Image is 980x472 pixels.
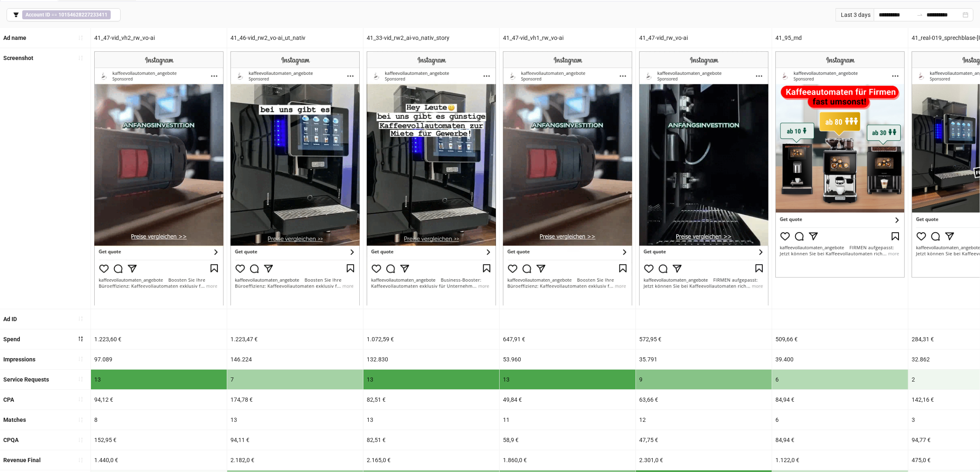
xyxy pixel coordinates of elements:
b: Ad name [3,35,26,41]
div: 1.072,59 € [363,329,499,349]
span: sort-ascending [78,55,84,61]
span: sort-ascending [78,35,84,41]
div: 9 [636,370,772,389]
span: filter [13,12,19,18]
b: Service Requests [3,376,49,383]
div: 84,94 € [772,390,908,410]
b: Revenue Final [3,457,41,463]
div: 509,66 € [772,329,908,349]
div: 84,94 € [772,430,908,450]
span: sort-ascending [78,316,84,322]
img: Screenshot 120227423168850498 [367,51,496,305]
div: 6 [772,410,908,430]
span: sort-ascending [78,417,84,423]
b: Account ID [26,12,50,18]
div: 132.830 [363,349,499,369]
div: 1.122,0 € [772,450,908,470]
b: Ad ID [3,316,17,322]
div: 41_47-vid_vh2_rw_vo-ai [91,28,227,48]
div: 1.223,47 € [227,329,363,349]
div: 41_46-vid_rw2_vo-ai_ut_nativ [227,28,363,48]
div: 11 [500,410,635,430]
span: sort-ascending [78,376,84,382]
div: 647,91 € [500,329,635,349]
img: Screenshot 120228925539160498 [230,51,360,305]
div: 35.791 [636,349,772,369]
div: 152,95 € [91,430,227,450]
span: sort-descending [78,336,84,342]
button: Account ID == 10154628227233411 [7,8,121,21]
div: 82,51 € [363,390,499,410]
span: sort-ascending [78,437,84,443]
div: 6 [772,370,908,389]
div: 41_95_md [772,28,908,48]
div: 13 [500,370,635,389]
div: 39.400 [772,349,908,369]
img: Screenshot 120230542480090498 [94,51,223,305]
img: Screenshot 120228925533840498 [639,51,768,305]
div: Last 3 days [836,8,874,21]
div: 1.440,0 € [91,450,227,470]
div: 41_47-vid_rw_vo-ai [636,28,772,48]
b: 10154628227233411 [58,12,107,18]
div: 12 [636,410,772,430]
div: 97.089 [91,349,227,369]
div: 174,78 € [227,390,363,410]
div: 572,95 € [636,329,772,349]
div: 63,66 € [636,390,772,410]
div: 1.223,60 € [91,329,227,349]
span: to [917,12,923,18]
div: 146.224 [227,349,363,369]
b: Spend [3,336,20,342]
div: 2.165,0 € [363,450,499,470]
div: 8 [91,410,227,430]
span: sort-ascending [78,356,84,362]
div: 82,51 € [363,430,499,450]
div: 13 [363,370,499,389]
div: 94,11 € [227,430,363,450]
div: 1.860,0 € [500,450,635,470]
img: Screenshot 120227423168810498 [775,51,905,278]
div: 13 [363,410,499,430]
div: 2.301,0 € [636,450,772,470]
b: CPA [3,396,14,403]
div: 13 [91,370,227,389]
span: sort-ascending [78,396,84,402]
span: sort-ascending [78,457,84,463]
div: 49,84 € [500,390,635,410]
div: 58,9 € [500,430,635,450]
b: CPQA [3,437,19,443]
b: Impressions [3,356,35,363]
div: 2.182,0 € [227,450,363,470]
img: Screenshot 120230542477420498 [503,51,632,305]
div: 7 [227,370,363,389]
div: 53.960 [500,349,635,369]
div: 41_47-vid_vh1_rw_vo-ai [500,28,635,48]
b: Matches [3,416,26,423]
div: 47,75 € [636,430,772,450]
div: 94,12 € [91,390,227,410]
div: 13 [227,410,363,430]
span: swap-right [917,12,923,18]
div: 41_33-vid_rw2_ai-vo_nativ_story [363,28,499,48]
b: Screenshot [3,55,33,61]
span: == [22,10,111,19]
